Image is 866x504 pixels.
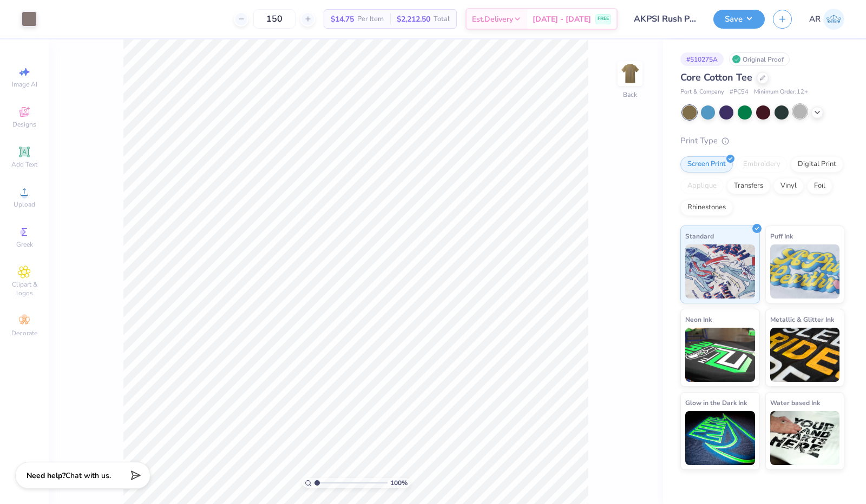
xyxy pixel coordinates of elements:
[685,411,755,465] img: Glow in the Dark Ink
[809,13,821,25] span: AR
[713,10,765,29] button: Save
[623,90,637,100] div: Back
[680,52,724,66] div: # 510275A
[685,328,755,382] img: Neon Ink
[472,14,513,25] span: Est. Delivery
[680,178,724,194] div: Applique
[807,178,832,194] div: Foil
[680,200,733,216] div: Rhinestones
[5,280,43,297] span: Clipart & logos
[357,14,384,25] span: Per Item
[727,178,770,194] div: Transfers
[685,244,755,299] img: Standard
[729,52,790,66] div: Original Proof
[754,88,808,97] span: Minimum Order: 12 +
[16,240,33,249] span: Greek
[11,329,37,337] span: Decorate
[680,88,724,97] span: Port & Company
[598,15,609,23] span: FREE
[680,71,752,84] span: Core Cotton Tee
[685,230,714,242] span: Standard
[791,156,843,173] div: Digital Print
[253,9,296,29] input: – –
[397,14,430,25] span: $2,212.50
[331,14,354,25] span: $14.75
[823,9,844,30] img: Alexandria Ruelos
[390,478,408,488] span: 100 %
[12,80,37,89] span: Image AI
[434,14,450,25] span: Total
[27,470,65,481] strong: Need help?
[12,120,36,129] span: Designs
[730,88,749,97] span: # PC54
[680,156,733,173] div: Screen Print
[14,200,35,209] span: Upload
[770,328,840,382] img: Metallic & Glitter Ink
[770,397,820,408] span: Water based Ink
[619,63,641,84] img: Back
[680,135,844,147] div: Print Type
[809,9,844,30] a: AR
[770,230,793,242] span: Puff Ink
[773,178,804,194] div: Vinyl
[770,314,834,325] span: Metallic & Glitter Ink
[736,156,788,173] div: Embroidery
[626,8,705,30] input: Untitled Design
[685,397,747,408] span: Glow in the Dark Ink
[770,411,840,465] img: Water based Ink
[770,244,840,299] img: Puff Ink
[533,14,591,25] span: [DATE] - [DATE]
[685,314,712,325] span: Neon Ink
[11,160,37,169] span: Add Text
[65,470,111,481] span: Chat with us.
